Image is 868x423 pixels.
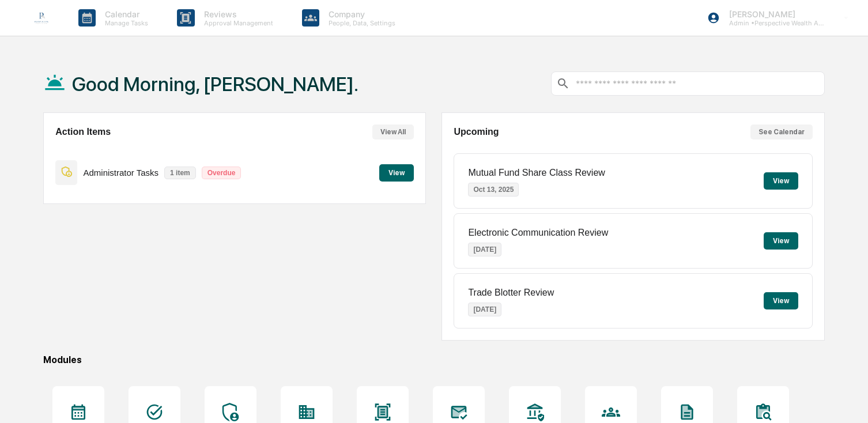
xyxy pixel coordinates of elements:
[96,9,154,19] p: Calendar
[379,167,414,177] a: View
[96,19,154,27] p: Manage Tasks
[468,228,608,238] p: Electronic Communication Review
[202,167,241,179] p: Overdue
[468,303,501,316] p: [DATE]
[468,243,501,256] p: [DATE]
[319,9,401,19] p: Company
[468,183,519,197] p: Oct 13, 2025
[195,9,279,19] p: Reviews
[43,354,824,365] div: Modules
[764,232,798,250] button: View
[764,172,798,190] button: View
[468,168,605,178] p: Mutual Fund Share Class Review
[372,124,414,139] button: View All
[831,385,862,416] iframe: Open customer support
[28,4,55,32] img: logo
[454,127,499,137] h2: Upcoming
[379,164,414,182] button: View
[720,19,827,27] p: Admin • Perspective Wealth Advisors
[468,288,554,298] p: Trade Blotter Review
[55,127,111,137] h2: Action Items
[720,9,827,19] p: [PERSON_NAME]
[764,292,798,309] button: View
[164,167,196,179] p: 1 item
[195,19,279,27] p: Approval Management
[72,73,358,96] h1: Good Morning, [PERSON_NAME].
[750,124,813,139] button: See Calendar
[319,19,401,27] p: People, Data, Settings
[83,168,158,177] p: Administrator Tasks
